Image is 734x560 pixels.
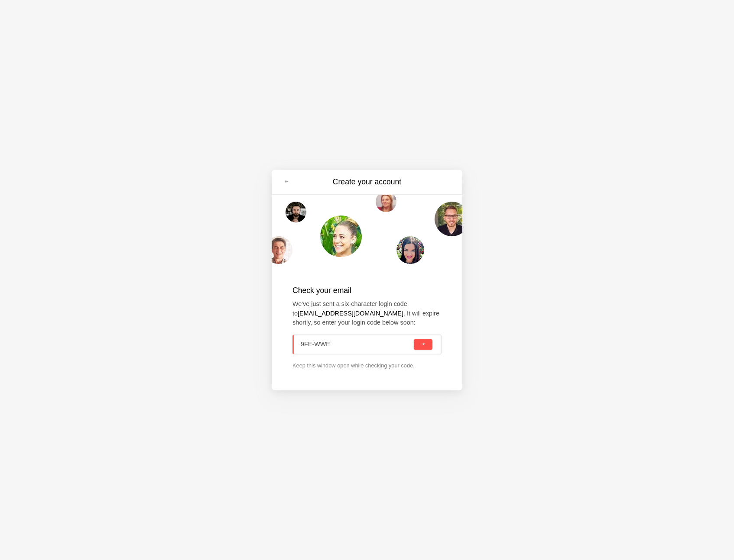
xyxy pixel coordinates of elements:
p: We've just sent a six-character login code to . It will expire shortly, so enter your login code ... [292,299,442,328]
h2: Check your email [292,285,442,296]
input: XXX-XXX [301,335,412,354]
h3: Create your account [294,177,440,187]
p: Keep this window open while checking your code. [292,361,442,370]
strong: [EMAIL_ADDRESS][DOMAIN_NAME] [298,310,403,317]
